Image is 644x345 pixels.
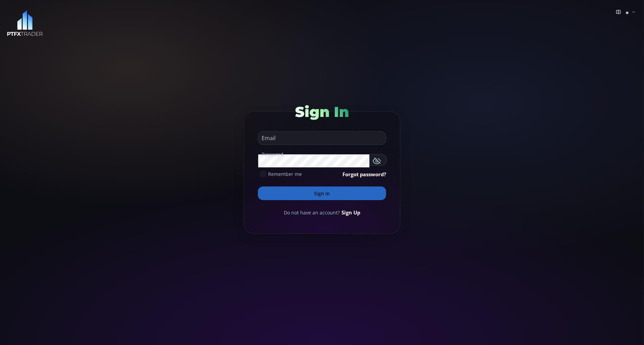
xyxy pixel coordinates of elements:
[295,103,349,121] span: Sign In
[258,209,386,216] div: Do not have an account?
[341,209,360,216] a: Sign Up
[342,170,386,178] a: Forgot password?
[268,170,302,178] span: Remember me
[7,10,43,36] img: LOGO
[258,186,386,200] button: Sign In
